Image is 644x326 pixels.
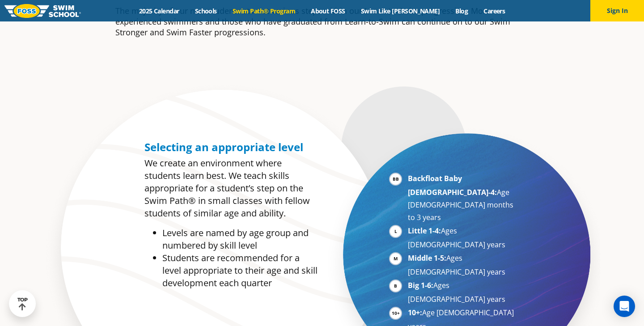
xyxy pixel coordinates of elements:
li: Ages [DEMOGRAPHIC_DATA] years [408,252,517,278]
a: Careers [476,7,513,15]
img: FOSS Swim School Logo [4,4,81,18]
li: Ages [DEMOGRAPHIC_DATA] years [408,279,517,305]
li: Levels are named by age group and numbered by skill level [162,227,318,252]
strong: Big 1-6: [408,280,433,290]
span: Selecting an appropriate level [144,140,303,154]
a: About FOSS [303,7,353,15]
a: Swim Path® Program [225,7,303,15]
a: Blog [448,7,476,15]
a: Swim Like [PERSON_NAME] [353,7,448,15]
li: Ages [DEMOGRAPHIC_DATA] years [408,224,517,251]
strong: 10+: [408,308,422,318]
p: The majority of our new students start at various steps within our Learn-to-Swim progression. Mor... [115,5,529,38]
strong: Little 1-4: [408,226,441,236]
div: TOP [17,297,28,311]
strong: Middle 1-5: [408,253,446,263]
li: Age [DEMOGRAPHIC_DATA] months to 3 years [408,172,517,224]
div: Open Intercom Messenger [614,296,635,317]
strong: Backfloat Baby [DEMOGRAPHIC_DATA]-4: [408,174,497,197]
li: Students are recommended for a level appropriate to their age and skill development each quarter [162,252,318,289]
a: 2025 Calendar [131,7,187,15]
a: Schools [187,7,225,15]
p: We create an environment where students learn best. We teach skills appropriate for a student’s s... [144,157,318,220]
